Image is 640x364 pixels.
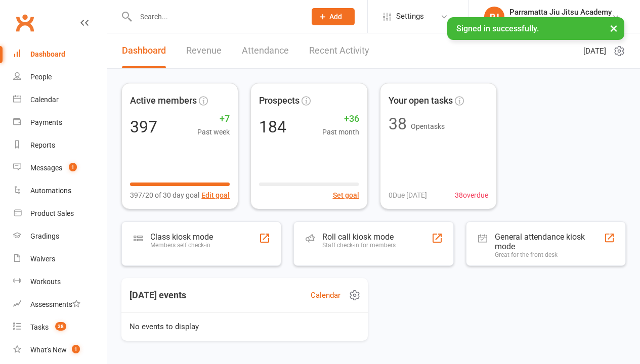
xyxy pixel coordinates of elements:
a: Workouts [13,270,107,293]
div: Parramatta Jiu Jitsu Academy [509,8,612,17]
div: No events to display [117,312,372,341]
span: 0 Due [DATE] [389,190,427,201]
a: Waivers [13,248,107,270]
div: General attendance kiosk mode [495,232,604,251]
div: PJ [484,7,504,27]
span: +36 [322,112,359,126]
a: Gradings [13,225,107,248]
a: Payments [13,111,107,134]
a: Dashboard [122,33,166,68]
div: Payments [30,118,62,126]
div: What's New [30,346,67,354]
a: Recent Activity [309,33,369,68]
span: 38 [55,322,66,331]
div: Waivers [30,255,55,263]
div: Class kiosk mode [150,232,213,242]
a: Clubworx [12,10,37,35]
span: Your open tasks [389,94,453,108]
a: Reports [13,134,107,157]
button: Edit goal [201,190,230,201]
button: Set goal [333,190,359,201]
a: Calendar [13,88,107,111]
span: 1 [69,163,77,171]
div: Tasks [30,323,49,331]
a: Messages 1 [13,157,107,179]
h3: [DATE] events [121,286,194,304]
span: 397/20 of 30 day goal [130,190,199,201]
a: Assessments [13,293,107,316]
div: Messages [30,164,62,172]
div: Great for the front desk [495,251,604,258]
a: Attendance [242,33,289,68]
span: Open tasks [411,122,445,130]
span: Add [329,13,342,21]
a: Automations [13,179,107,202]
div: Reports [30,141,55,149]
span: 1 [72,345,80,353]
span: Active members [130,94,197,108]
span: +7 [197,112,230,126]
div: Members self check-in [150,242,213,249]
button: × [605,17,623,39]
div: 38 [389,116,407,132]
input: Search... [133,10,298,24]
div: Staff check-in for members [322,242,396,249]
div: 184 [259,119,286,135]
div: Calendar [30,96,59,104]
a: Revenue [186,33,222,68]
div: Product Sales [30,209,74,217]
div: Dashboard [30,50,65,58]
div: Workouts [30,278,61,286]
button: Add [312,8,355,25]
span: Past week [197,126,230,138]
a: What's New1 [13,339,107,361]
a: Calendar [311,289,340,301]
div: Roll call kiosk mode [322,232,396,242]
span: Signed in successfully. [456,24,539,33]
a: People [13,66,107,88]
a: Dashboard [13,43,107,66]
span: Settings [396,5,424,28]
div: Automations [30,187,71,195]
div: Assessments [30,300,80,308]
span: 38 overdue [455,190,488,201]
div: Gradings [30,232,59,240]
span: Prospects [259,94,300,108]
div: Parramatta Jiu Jitsu Academy [509,17,612,26]
a: Tasks 38 [13,316,107,339]
a: Product Sales [13,202,107,225]
div: 397 [130,119,157,135]
div: People [30,73,52,81]
span: Past month [322,126,359,138]
span: [DATE] [583,45,606,57]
